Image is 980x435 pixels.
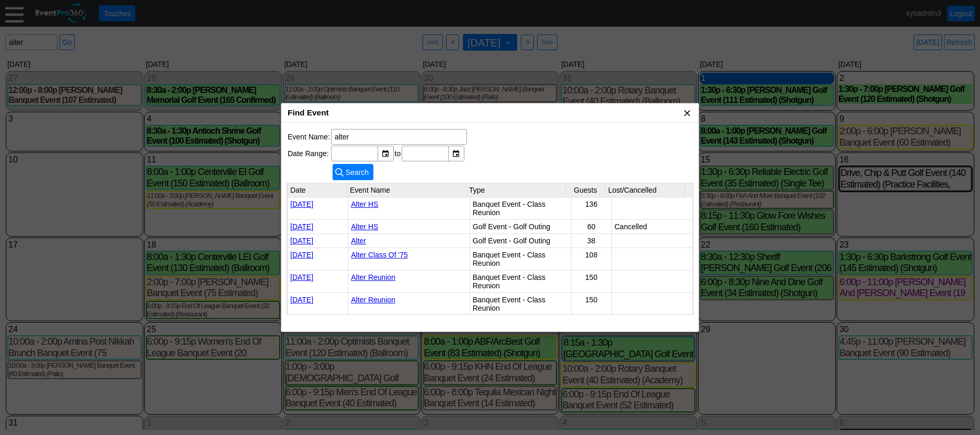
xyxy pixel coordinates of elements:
[347,183,466,197] th: Event Name
[606,183,685,197] th: Lost/Cancelled
[571,220,612,234] td: 60
[470,234,571,248] td: Golf Event - Golf Outing
[290,251,313,259] a: [DATE]
[290,273,313,281] a: [DATE]
[351,222,378,231] a: Alter HS
[351,251,408,259] a: Alter Class Of '75
[335,167,371,178] span: Search
[290,222,313,231] a: [DATE]
[351,200,378,208] a: Alter HS
[290,200,313,208] a: [DATE]
[470,248,571,271] td: Banquet Event - Class Reunion
[290,296,313,304] a: [DATE]
[351,273,395,281] a: Alter Reunion
[290,237,313,245] a: [DATE]
[470,293,571,315] td: Banquet Event - Class Reunion
[571,248,612,271] td: 108
[566,183,606,197] th: Guests
[470,271,571,293] td: Banquet Event - Class Reunion
[571,271,612,293] td: 150
[466,183,566,197] th: Type
[612,220,693,234] td: Cancelled
[571,197,612,220] td: 136
[288,108,329,117] span: Find Event
[288,183,347,197] th: Date
[288,129,330,145] td: Event Name:
[571,293,612,315] td: 150
[394,146,402,161] td: to
[470,220,571,234] td: Golf Event - Golf Outing
[470,197,571,220] td: Banquet Event - Class Reunion
[288,146,330,161] td: Date Range:
[351,237,366,245] a: Alter
[351,296,395,304] a: Alter Reunion
[344,167,371,178] span: Search
[571,234,612,248] td: 38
